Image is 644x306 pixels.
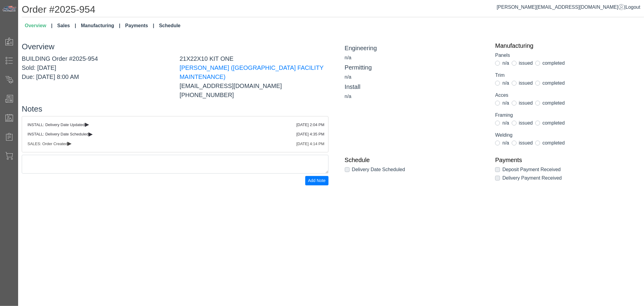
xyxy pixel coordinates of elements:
a: Manufacturing [495,42,637,49]
label: Deposit Payment Received [502,166,561,173]
div: [DATE] 2:04 PM [296,122,325,128]
div: n/a [345,54,486,61]
div: [DATE] 4:14 PM [296,141,325,147]
span: ▸ [88,132,93,136]
h3: Overview [22,42,328,51]
label: Delivery Date Scheduled [352,166,405,173]
a: [PERSON_NAME][EMAIL_ADDRESS][DOMAIN_NAME] [497,5,624,10]
div: n/a [345,93,486,100]
div: INSTALL: Delivery Date Scheduled [27,131,323,137]
a: Payments [495,156,637,164]
h5: Engineering [345,44,486,52]
a: Schedule [345,156,486,164]
h1: Order #2025-954 [22,4,644,17]
a: Manufacturing [78,20,123,32]
span: Logout [626,5,640,10]
h5: Install [345,83,486,90]
div: INSTALL: Delivery Date Updated [27,122,323,128]
h5: Permitting [345,64,486,71]
h3: Notes [22,104,328,114]
a: Schedule [157,20,183,32]
div: n/a [345,73,486,81]
a: Sales [55,20,78,32]
span: ▸ [85,122,89,126]
img: Metals Direct Inc Logo [2,5,17,12]
div: [DATE] 4:35 PM [296,131,325,137]
div: SALES: Order Created [27,141,323,147]
div: 21X22X10 KIT ONE [EMAIL_ADDRESS][DOMAIN_NAME] [PHONE_NUMBER] [175,54,333,99]
div: BUILDING Order #2025-954 Sold: [DATE] Due: [DATE] 8:00 AM [17,54,175,99]
label: Delivery Payment Received [502,174,562,182]
button: Add Note [305,176,328,185]
a: Overview [22,20,55,32]
a: [PERSON_NAME] ([GEOGRAPHIC_DATA] FACILITY MAINTENANCE) [180,64,324,80]
div: | [497,4,640,11]
span: ▸ [67,141,72,145]
a: Payments [123,20,157,32]
span: Add Note [308,178,325,183]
